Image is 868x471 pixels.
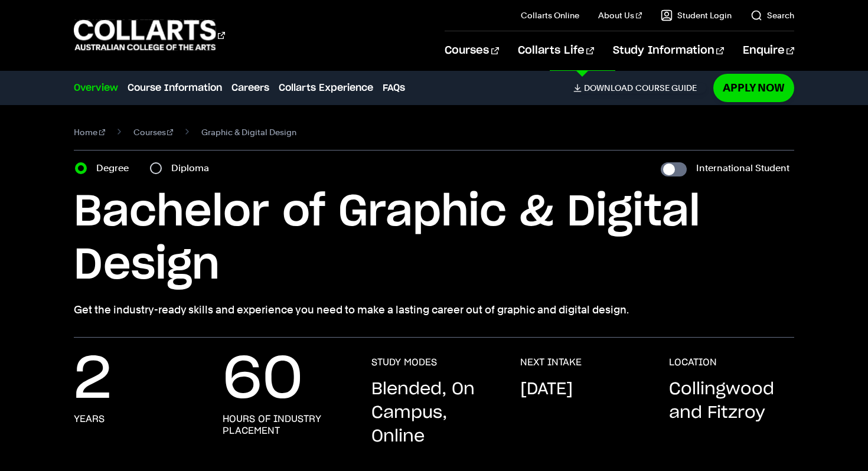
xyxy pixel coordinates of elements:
[520,356,582,368] h3: NEXT INTAKE
[520,378,573,401] p: [DATE]
[74,18,225,52] div: Go to homepage
[750,9,794,21] a: Search
[598,9,642,21] a: About Us
[573,83,706,93] a: DownloadCourse Guide
[223,413,348,437] h3: hours of industry placement
[74,302,794,318] p: Get the industry-ready skills and experience you need to make a lasting career out of graphic and...
[713,74,794,102] a: Apply Now
[231,81,269,95] a: Careers
[279,81,373,95] a: Collarts Experience
[133,124,174,140] a: Courses
[696,160,789,176] label: International Student
[445,31,498,70] a: Courses
[584,83,633,93] span: Download
[669,356,717,368] h3: LOCATION
[371,356,437,368] h3: STUDY MODES
[613,31,724,70] a: Study Information
[74,81,118,95] a: Overview
[96,160,136,176] label: Degree
[128,81,222,95] a: Course Information
[223,356,303,404] p: 60
[371,378,497,449] p: Blended, On Campus, Online
[171,160,216,176] label: Diploma
[518,31,594,70] a: Collarts Life
[521,9,579,21] a: Collarts Online
[743,31,794,70] a: Enquire
[201,124,296,140] span: Graphic & Digital Design
[669,378,794,425] p: Collingwood and Fitzroy
[74,356,112,404] p: 2
[74,413,105,425] h3: years
[383,81,405,95] a: FAQs
[661,9,732,21] a: Student Login
[74,124,105,140] a: Home
[74,186,794,292] h1: Bachelor of Graphic & Digital Design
